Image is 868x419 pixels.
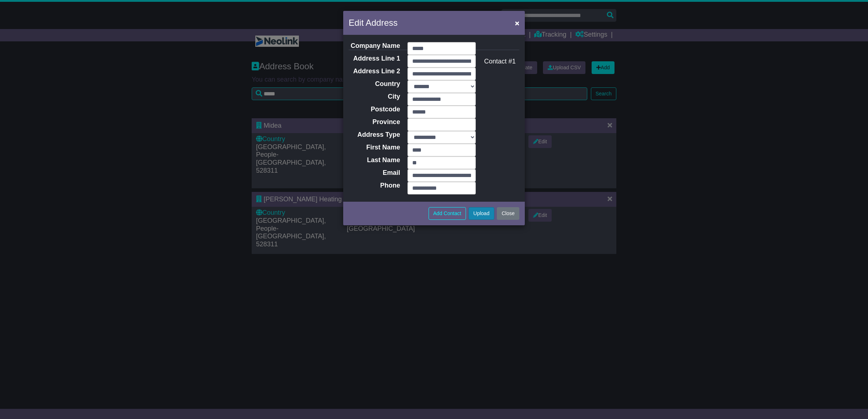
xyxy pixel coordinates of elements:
[343,55,404,63] label: Address Line 1
[484,58,516,65] span: Contact #1
[343,131,404,139] label: Address Type
[343,182,404,190] label: Phone
[429,207,466,220] button: Add Contact
[343,106,404,114] label: Postcode
[343,118,404,126] label: Province
[343,156,404,164] label: Last Name
[469,207,494,220] button: Upload
[343,93,404,101] label: City
[515,19,519,27] span: ×
[511,16,523,30] button: Close
[343,42,404,50] label: Company Name
[343,67,404,75] label: Address Line 2
[343,144,404,152] label: First Name
[497,207,519,220] button: Close
[349,16,398,29] h5: Edit Address
[343,80,404,88] label: Country
[343,169,404,177] label: Email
